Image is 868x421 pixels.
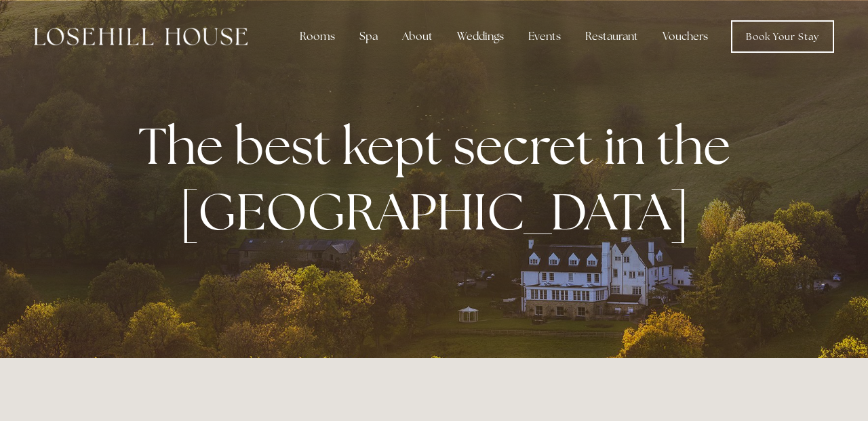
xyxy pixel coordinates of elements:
[652,23,719,50] a: Vouchers
[349,23,389,50] div: Spa
[446,23,515,50] div: Weddings
[574,23,649,50] div: Restaurant
[517,23,572,50] div: Events
[391,23,443,50] div: About
[731,20,834,53] a: Book Your Stay
[289,23,346,50] div: Rooms
[34,28,248,45] img: Losehill House
[138,112,741,245] strong: The best kept secret in the [GEOGRAPHIC_DATA]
